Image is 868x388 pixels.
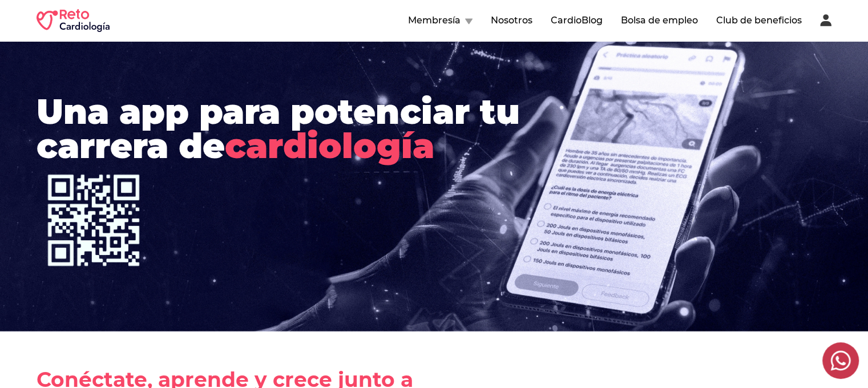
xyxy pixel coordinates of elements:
button: Club de beneficios [716,14,802,27]
button: Membresía [408,14,473,27]
button: Nosotros [491,14,532,27]
h1: Una app para potenciar tu carrera de [37,95,621,163]
button: Bolsa de empleo [621,14,698,27]
img: RETO Cardio Logo [37,9,110,32]
span: cardiología [225,125,434,167]
button: CardioBlog [551,14,603,27]
img: Heart [37,163,151,277]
